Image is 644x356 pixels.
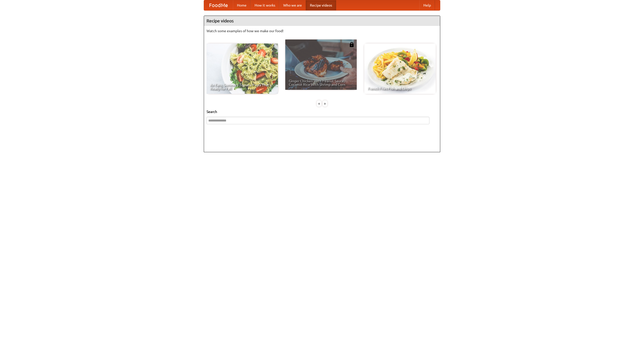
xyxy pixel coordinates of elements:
[279,0,306,10] a: Who we are
[323,100,327,107] div: »
[419,0,435,10] a: Help
[364,44,436,94] a: French Fries Fish and Chips
[204,0,233,10] a: FoodMe
[368,87,432,90] span: French Fries Fish and Chips
[317,100,321,107] div: «
[306,0,336,10] a: Recipe videos
[251,0,279,10] a: How it works
[204,16,440,26] h4: Recipe videos
[207,44,278,94] a: An Easy, Summery Tomato Pasta That's Ready for Fall
[349,42,354,47] img: 483408.png
[207,28,437,33] p: Watch some examples of how we make our food!
[233,0,251,10] a: Home
[207,109,437,114] h5: Search
[210,83,274,90] span: An Easy, Summery Tomato Pasta That's Ready for Fall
